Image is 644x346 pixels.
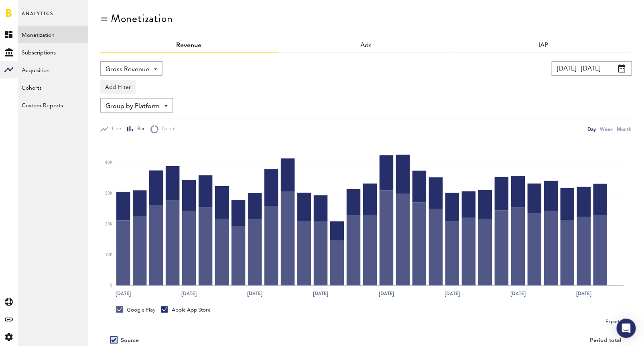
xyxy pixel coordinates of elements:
text: [DATE] [379,290,394,298]
button: Export [603,317,632,327]
a: Monetization [18,26,88,43]
text: [DATE] [510,290,526,298]
text: 20K [105,222,113,226]
span: Gross Revenue [106,63,149,76]
img: Export [620,317,630,327]
text: [DATE] [116,290,131,298]
text: [DATE] [313,290,328,298]
span: Group by Platform [106,100,160,113]
span: Analytics [22,9,53,26]
div: Google Play [116,306,155,314]
text: [DATE] [247,290,262,298]
span: Support [17,6,46,13]
a: Ads [361,42,372,49]
a: Cohorts [18,78,88,96]
div: Month [617,125,632,133]
div: Apple App Store [161,306,211,314]
text: 0 [110,284,112,288]
span: Donut [158,126,176,133]
div: Week [600,125,613,133]
a: Revenue [176,42,201,49]
a: Custom Reports [18,96,88,114]
text: 30K [105,191,113,195]
button: Add Filter [100,80,136,94]
div: Period total [376,337,622,344]
text: [DATE] [576,290,591,298]
a: Subscriptions [18,43,88,61]
text: [DATE] [181,290,197,298]
text: [DATE] [445,290,460,298]
text: 40K [105,161,113,165]
div: Monetization [111,12,173,25]
span: Bar [134,126,144,133]
div: Source [121,337,139,344]
span: Line [108,126,121,133]
a: IAP [538,42,548,49]
text: 10K [105,253,113,257]
div: Day [588,125,596,133]
a: Acquisition [18,61,88,78]
div: Open Intercom Messenger [617,319,636,338]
